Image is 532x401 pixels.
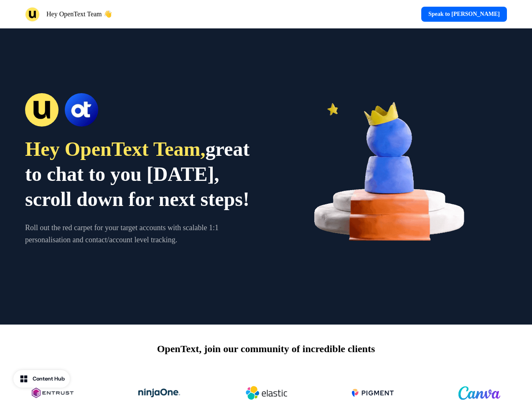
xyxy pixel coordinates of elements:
p: OpenText, join our community of incredible clients [157,341,375,356]
button: Content Hub [13,370,70,388]
span: Hey OpenText Team, [25,138,206,160]
a: Speak to [PERSON_NAME] [421,7,507,22]
div: Content Hub [33,375,65,383]
span: Roll out the red carpet for your target accounts with scalable 1:1 personalisation and contact/ac... [25,223,219,244]
span: great to chat to you [DATE], scroll down for next steps! [25,138,249,210]
p: Hey OpenText Team 👋 [46,9,112,19]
